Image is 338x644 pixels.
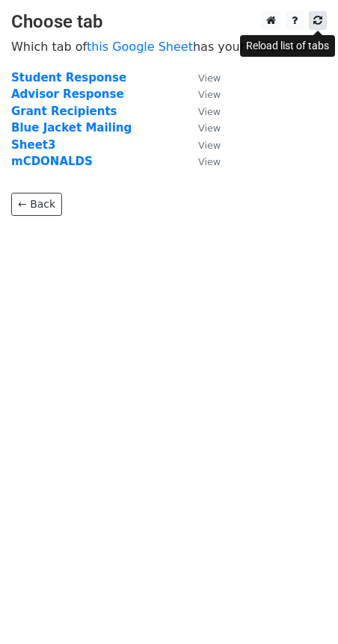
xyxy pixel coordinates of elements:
a: View [183,155,221,168]
a: View [183,105,221,118]
small: View [198,89,221,100]
p: Which tab of has your recipients? [11,39,327,55]
small: View [198,156,221,167]
a: mCDONALDS [11,155,93,168]
small: View [198,72,221,84]
iframe: Chat Widget [263,572,338,644]
a: ← Back [11,193,62,216]
a: Sheet3 [11,138,55,152]
a: Grant Recipients [11,105,117,118]
a: View [183,138,221,152]
a: this Google Sheet [87,40,193,54]
a: View [183,87,221,101]
h3: Choose tab [11,11,327,33]
a: Advisor Response [11,87,124,101]
small: View [198,140,221,151]
div: Reload list of tabs [240,35,335,57]
a: View [183,121,221,134]
small: View [198,106,221,117]
a: View [183,71,221,84]
a: Blue Jacket Mailing [11,121,132,134]
small: View [198,123,221,134]
a: Student Response [11,71,126,84]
